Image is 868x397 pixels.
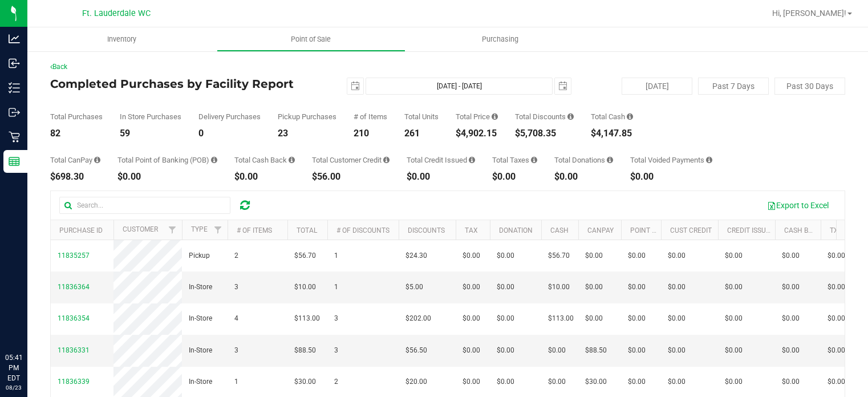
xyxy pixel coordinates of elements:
a: Donation [499,226,533,234]
span: $0.00 [668,250,686,261]
span: $0.00 [463,282,480,293]
span: $0.00 [668,345,686,356]
span: $0.00 [463,376,480,387]
div: Total CanPay [50,156,100,164]
span: $0.00 [668,282,686,293]
span: $0.00 [497,376,514,387]
button: Past 30 Days [774,78,845,95]
span: Inventory [92,34,152,44]
span: 3 [334,313,338,324]
a: Cash [550,226,569,234]
span: $56.70 [294,250,316,261]
span: 11836354 [58,314,90,322]
div: 210 [354,129,387,138]
a: Point of Banking (POB) [630,226,711,234]
span: $0.00 [668,313,686,324]
span: $0.00 [463,345,480,356]
span: 2 [334,376,338,387]
span: select [347,78,363,94]
span: $0.00 [782,250,800,261]
div: 82 [50,129,103,138]
iframe: Resource center [11,306,46,340]
a: Filter [209,220,228,240]
a: Cash Back [784,226,822,234]
span: 11836331 [58,346,90,354]
button: [DATE] [622,78,692,95]
i: Sum of the successful, non-voided CanPay payment transactions for all purchases in the date range. [94,156,100,164]
inline-svg: Retail [9,131,20,143]
div: # of Items [354,113,387,120]
div: Total Price [456,113,498,120]
i: Sum of the successful, non-voided cash payment transactions for all purchases in the date range. ... [627,113,633,120]
span: $0.00 [628,282,646,293]
span: $10.00 [294,282,316,293]
span: $56.50 [405,345,427,356]
span: $0.00 [628,313,646,324]
span: select [555,78,571,94]
span: $30.00 [585,376,607,387]
span: 11836364 [58,283,90,291]
span: 3 [334,345,338,356]
i: Sum of the successful, non-voided payments using account credit for all purchases in the date range. [383,156,390,164]
a: Filter [163,220,182,240]
span: $0.00 [497,345,514,356]
span: $0.00 [782,376,800,387]
i: Sum of the successful, non-voided point-of-banking payment transactions, both via payment termina... [211,156,217,164]
span: In-Store [189,282,212,293]
span: $0.00 [828,376,845,387]
span: $0.00 [585,313,603,324]
div: 0 [198,129,261,138]
span: $10.00 [548,282,570,293]
i: Sum of all voided payment transaction amounts, excluding tips and transaction fees, for all purch... [706,156,712,164]
span: 11836339 [58,378,90,386]
a: Customer [123,225,158,233]
div: $698.30 [50,172,100,181]
i: Sum of all round-up-to-next-dollar total price adjustments for all purchases in the date range. [607,156,613,164]
inline-svg: Reports [9,156,20,167]
span: $0.00 [497,250,514,261]
a: # of Discounts [336,226,390,234]
div: Total Discounts [515,113,574,120]
div: Total Purchases [50,113,103,120]
button: Export to Excel [760,196,836,215]
span: $0.00 [463,313,480,324]
span: Ft. Lauderdale WC [82,9,151,18]
div: In Store Purchases [120,113,181,120]
span: $0.00 [828,313,845,324]
span: $88.50 [585,345,607,356]
i: Sum of the discount values applied to the all purchases in the date range. [567,113,574,120]
p: 08/23 [5,383,22,392]
span: 3 [234,345,238,356]
i: Sum of the total prices of all purchases in the date range. [492,113,498,120]
div: Delivery Purchases [198,113,261,120]
a: Point of Sale [217,27,406,51]
div: Total Taxes [492,156,537,164]
span: $0.00 [725,376,743,387]
span: $0.00 [725,345,743,356]
div: $4,902.15 [456,129,498,138]
a: Purchase ID [59,226,103,234]
span: $5.00 [405,282,423,293]
button: Past 7 Days [698,78,769,95]
input: Search... [59,197,230,214]
div: $5,708.35 [515,129,574,138]
div: Total Cash Back [234,156,295,164]
span: $113.00 [294,313,320,324]
span: $88.50 [294,345,316,356]
span: $0.00 [548,345,566,356]
div: $0.00 [407,172,475,181]
div: $4,147.85 [591,129,633,138]
div: Total Point of Banking (POB) [117,156,217,164]
div: Total Cash [591,113,633,120]
span: $0.00 [585,250,603,261]
span: $202.00 [405,313,431,324]
div: Total Customer Credit [312,156,390,164]
div: $0.00 [492,172,537,181]
div: $0.00 [234,172,295,181]
a: Inventory [27,27,217,51]
a: Back [50,63,67,71]
span: $0.00 [497,313,514,324]
span: 1 [334,282,338,293]
a: Discounts [408,226,445,234]
span: $0.00 [628,376,646,387]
